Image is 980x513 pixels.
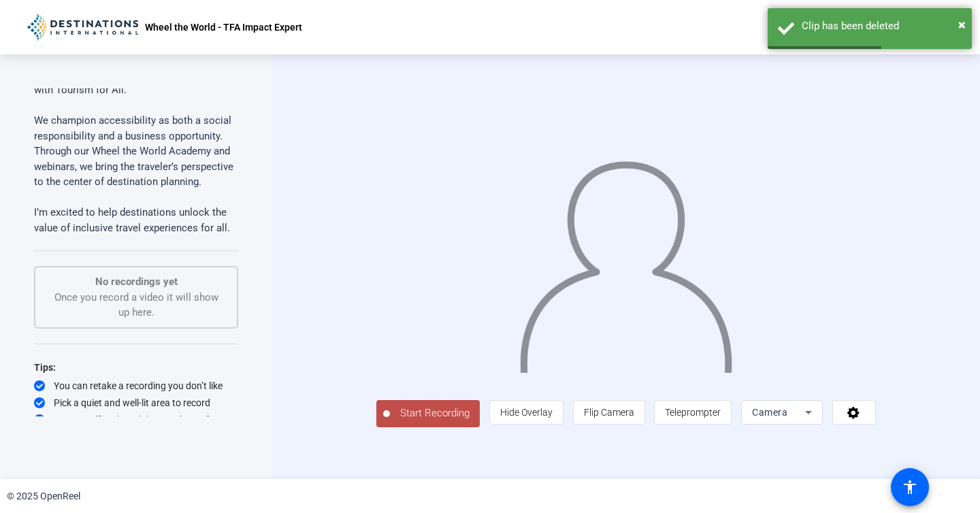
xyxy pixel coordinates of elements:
[34,413,238,427] div: Be yourself! It doesn’t have to be perfect
[518,148,734,373] img: overlay
[958,14,966,35] button: Close
[7,489,80,503] div: © 2025 OpenReel
[34,396,238,410] div: Pick a quiet and well-lit area to record
[34,205,238,235] p: I’m excited to help destinations unlock the value of inclusive travel experiences for all.
[376,400,480,427] button: Start Recording
[145,19,302,35] p: Wheel the World - TFA Impact Expert
[573,400,645,425] button: Flip Camera
[654,400,732,425] button: Teleprompter
[958,16,966,33] span: ×
[500,407,553,418] span: Hide Overlay
[584,407,634,418] span: Flip Camera
[752,407,787,418] span: Camera
[802,18,962,34] div: Clip has been deleted
[34,98,238,205] p: We champion accessibility as both a social responsibility and a business opportunity. Through our...
[49,274,223,320] div: Once you record a video it will show up here.
[390,406,480,421] span: Start Recording
[902,479,918,495] mat-icon: accessibility
[665,407,721,418] span: Teleprompter
[34,359,238,376] div: Tips:
[49,274,223,290] p: No recordings yet
[27,14,138,41] img: OpenReel logo
[34,379,238,393] div: You can retake a recording you don’t like
[489,400,563,425] button: Hide Overlay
